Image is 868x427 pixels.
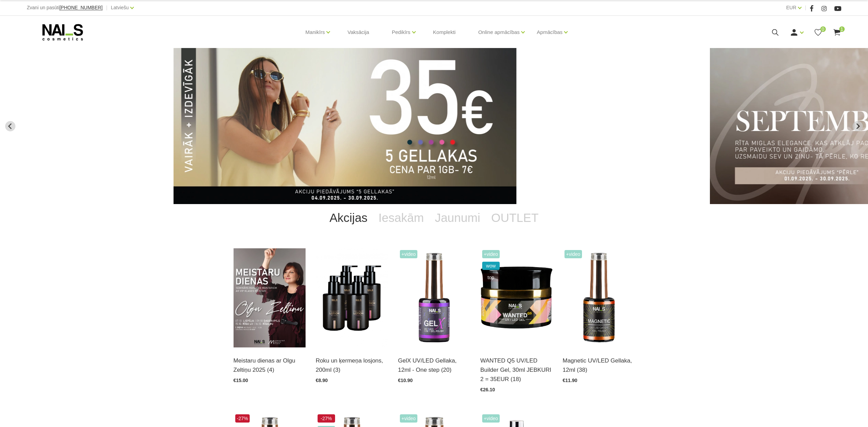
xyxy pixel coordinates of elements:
[428,16,461,49] a: Komplekti
[59,5,103,10] a: [PHONE_NUMBER]
[400,250,418,258] span: +Video
[537,19,562,46] a: Apmācības
[316,378,328,383] span: €8.90
[5,121,15,131] button: Go to last slide
[853,121,863,131] button: Next slide
[478,19,520,46] a: Online apmācības
[234,248,306,347] img: ✨ Meistaru dienas ar Olgu Zeltiņu 2025 ✨RUDENS / Seminārs manikīra meistariemLiepāja – 7. okt., v...
[480,387,495,392] span: €26.10
[839,26,845,32] span: 1
[486,204,544,232] a: OUTLET
[786,3,797,12] a: EUR
[324,204,373,232] a: Akcijas
[400,414,418,423] span: +Video
[174,48,694,204] li: 1 of 12
[316,248,388,347] img: BAROJOŠS roku un ķermeņa LOSJONSBALI COCONUT barojošs roku un ķermeņa losjons paredzēts jebkura t...
[234,378,248,383] span: €15.00
[814,28,822,37] a: 0
[482,273,500,282] span: top
[235,414,250,423] span: -27%
[306,19,325,46] a: Manikīrs
[59,5,103,10] span: [PHONE_NUMBER]
[106,3,107,12] span: |
[564,250,582,258] span: +Video
[563,356,635,375] a: Magnetic UV/LED Gellaka, 12ml (38)
[373,204,429,232] a: Iesakām
[820,26,826,32] span: 0
[563,248,635,347] img: Ilgnoturīga gellaka, kas sastāv no metāla mikrodaļiņām, kuras īpaša magnēta ietekmē var pārvērst ...
[482,250,500,258] span: +Video
[234,356,306,375] a: Meistaru dienas ar Olgu Zeltiņu 2025 (4)
[111,3,129,12] a: Latviešu
[805,3,806,12] span: |
[833,28,841,37] a: 1
[563,378,578,383] span: €11.90
[482,414,500,423] span: +Video
[398,248,470,347] img: Trīs vienā - bāze, tonis, tops (trausliem nagiem vēlams papildus lietot bāzi). Ilgnoturīga un int...
[480,248,552,347] img: Gels WANTED NAILS cosmetics tehniķu komanda ir radījusi gelu, kas ilgi jau ir katra meistara mekl...
[480,356,552,384] a: WANTED Q5 UV/LED Builder Gel, 30ml JEBKURI 2 = 35EUR (18)
[398,378,413,383] span: €10.90
[398,356,470,375] a: GelX UV/LED Gellaka, 12ml - One step (20)
[482,262,500,270] span: wow
[392,19,410,46] a: Pedikīrs
[316,356,388,375] a: Roku un ķermeņa losjons, 200ml (3)
[27,3,103,12] div: Zvani un pasūti
[342,16,374,49] a: Vaksācija
[318,414,335,423] span: -27%
[429,204,486,232] a: Jaunumi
